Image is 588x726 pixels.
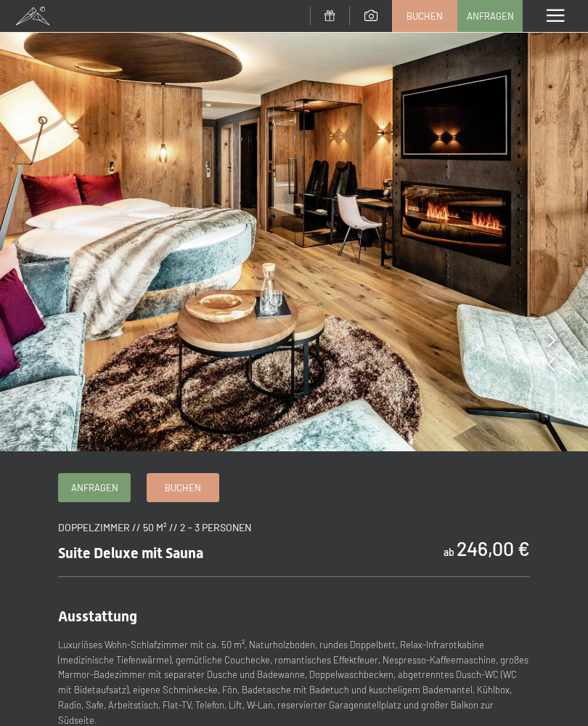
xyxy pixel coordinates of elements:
[58,544,203,562] span: Suite Deluxe mit Sauna
[58,608,137,625] span: Ausstattung
[444,546,454,558] span: ab
[467,9,514,23] span: Anfragen
[71,481,118,494] span: Anfragen
[147,474,219,501] a: Buchen
[58,521,251,533] span: Doppelzimmer // 50 m² // 2 - 3 Personen
[458,1,522,31] a: Anfragen
[407,9,443,23] span: Buchen
[165,481,201,494] span: Buchen
[59,474,130,501] a: Anfragen
[393,1,457,31] a: Buchen
[457,536,530,560] b: 246,00 €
